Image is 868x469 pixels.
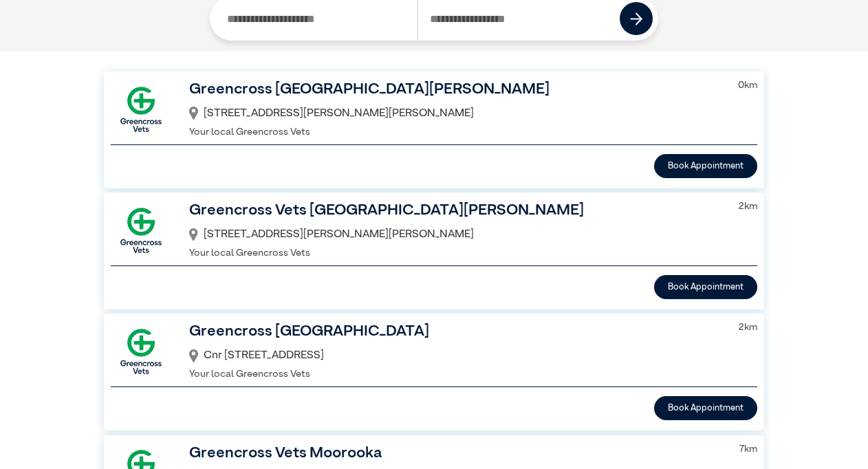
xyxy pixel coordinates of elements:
[111,79,171,140] img: GX-Square.png
[739,320,757,336] p: 2 km
[189,125,721,140] p: Your local Greencross Vets
[630,12,643,25] img: icon-right
[189,367,721,382] p: Your local Greencross Vets
[111,321,171,382] img: GX-Square.png
[189,223,721,246] div: [STREET_ADDRESS][PERSON_NAME][PERSON_NAME]
[189,199,721,223] h3: Greencross Vets [GEOGRAPHIC_DATA][PERSON_NAME]
[739,199,757,215] p: 2 km
[189,102,721,125] div: [STREET_ADDRESS][PERSON_NAME][PERSON_NAME]
[738,78,757,94] p: 0 km
[654,154,757,178] button: Book Appointment
[739,442,757,457] p: 7 km
[189,442,722,466] h3: Greencross Vets Moorooka
[654,396,757,420] button: Book Appointment
[189,320,721,344] h3: Greencross [GEOGRAPHIC_DATA]
[654,275,757,299] button: Book Appointment
[111,200,171,261] img: GX-Square.png
[189,344,721,367] div: Cnr [STREET_ADDRESS]
[189,246,721,261] p: Your local Greencross Vets
[189,78,721,102] h3: Greencross [GEOGRAPHIC_DATA][PERSON_NAME]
